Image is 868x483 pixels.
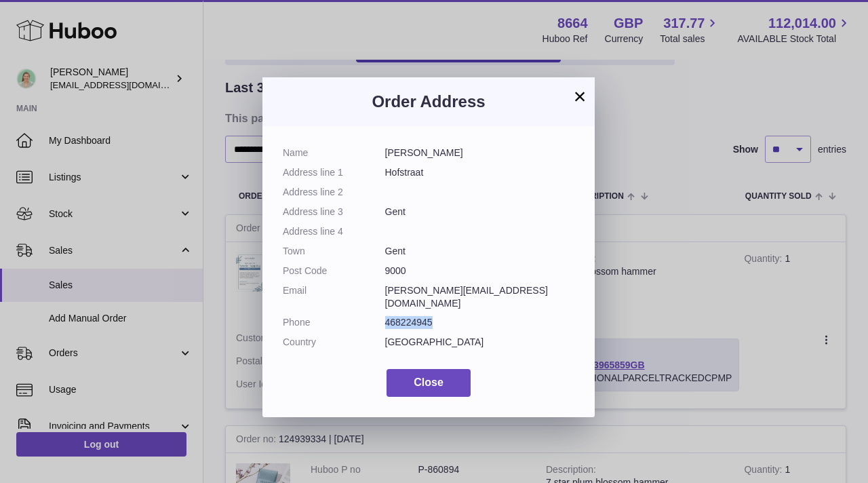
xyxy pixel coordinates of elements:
dt: Country [283,336,385,349]
h3: Order Address [283,91,574,113]
dt: Name [283,147,385,159]
dd: Gent [385,206,575,218]
dt: Address line 4 [283,225,385,238]
span: Close [414,376,443,388]
dd: 9000 [385,265,575,277]
dt: Email [283,284,385,310]
dt: Phone [283,316,385,329]
dt: Address line 3 [283,206,385,218]
dt: Town [283,245,385,258]
dd: [PERSON_NAME] [385,147,575,159]
dt: Address line 1 [283,166,385,179]
dd: Hofstraat [385,166,575,179]
button: Close [387,369,471,397]
dd: [PERSON_NAME][EMAIL_ADDRESS][DOMAIN_NAME] [385,284,575,310]
dd: [GEOGRAPHIC_DATA] [385,336,575,349]
dd: 468224945 [385,316,575,329]
button: × [572,88,588,104]
dd: Gent [385,245,575,258]
dt: Post Code [283,265,385,277]
dt: Address line 2 [283,186,385,199]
